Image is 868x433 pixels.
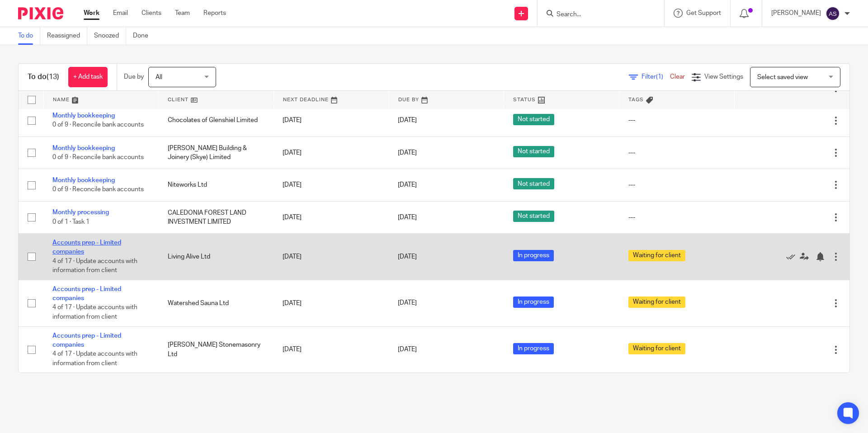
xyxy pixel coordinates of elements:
[52,351,137,367] span: 4 of 17 · Update accounts with information from client
[52,154,144,160] span: 0 of 9 · Reconcile bank accounts
[771,9,821,18] p: [PERSON_NAME]
[628,213,726,222] div: ---
[159,136,274,169] td: [PERSON_NAME] Building & Joinery (Skye) Limited
[159,280,274,326] td: Watershed Sauna Ltd
[398,254,417,260] span: [DATE]
[52,333,121,348] a: Accounts prep - Limited companies
[398,300,417,306] span: [DATE]
[686,10,721,16] span: Get Support
[656,74,663,80] span: (1)
[159,169,274,201] td: Niteworks Ltd
[52,240,121,255] a: Accounts prep - Limited companies
[52,122,144,128] span: 0 of 9 · Reconcile bank accounts
[52,145,115,151] a: Monthly bookkeeping
[159,234,274,280] td: Living Alive Ltd
[142,9,161,18] a: Clients
[398,214,417,221] span: [DATE]
[52,113,115,119] a: Monthly bookkeeping
[628,180,726,189] div: ---
[18,7,63,19] img: Pixie
[628,297,685,308] span: Waiting for client
[628,116,726,125] div: ---
[628,250,685,261] span: Waiting for client
[628,148,726,157] div: ---
[398,182,417,188] span: [DATE]
[159,326,274,372] td: [PERSON_NAME] Stonemasonry Ltd
[513,211,554,222] span: Not started
[274,169,389,201] td: [DATE]
[274,104,389,136] td: [DATE]
[398,150,417,156] span: [DATE]
[786,252,800,261] a: Mark as done
[513,178,554,189] span: Not started
[52,258,137,274] span: 4 of 17 · Update accounts with information from client
[757,74,808,80] span: Select saved view
[94,27,126,45] a: Snoozed
[113,9,128,18] a: Email
[513,250,554,261] span: In progress
[47,27,87,45] a: Reassigned
[52,219,90,225] span: 0 of 1 · Task 1
[52,286,121,301] a: Accounts prep - Limited companies
[52,177,115,184] a: Monthly bookkeeping
[513,343,554,354] span: In progress
[556,11,637,19] input: Search
[68,67,108,87] a: + Add task
[642,74,670,80] span: Filter
[124,72,144,81] p: Due by
[84,9,99,18] a: Work
[274,234,389,280] td: [DATE]
[274,201,389,233] td: [DATE]
[274,136,389,169] td: [DATE]
[175,9,190,18] a: Team
[398,118,417,124] span: [DATE]
[628,97,644,102] span: Tags
[159,201,274,233] td: CALEDONIA FOREST LAND INVESTMENT LIMITED
[52,209,109,216] a: Monthly processing
[18,27,40,45] a: To do
[704,74,743,80] span: View Settings
[398,346,417,353] span: [DATE]
[159,104,274,136] td: Chocolates of Glenshiel Limited
[670,74,685,80] a: Clear
[52,305,137,320] span: 4 of 17 · Update accounts with information from client
[28,72,59,82] h1: To do
[513,297,554,308] span: In progress
[274,280,389,326] td: [DATE]
[133,27,155,45] a: Done
[826,6,840,21] img: svg%3E
[203,9,226,18] a: Reports
[628,343,685,354] span: Waiting for client
[274,326,389,372] td: [DATE]
[513,114,554,125] span: Not started
[47,73,59,80] span: (13)
[513,146,554,157] span: Not started
[156,74,162,80] span: All
[52,187,144,193] span: 0 of 9 · Reconcile bank accounts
